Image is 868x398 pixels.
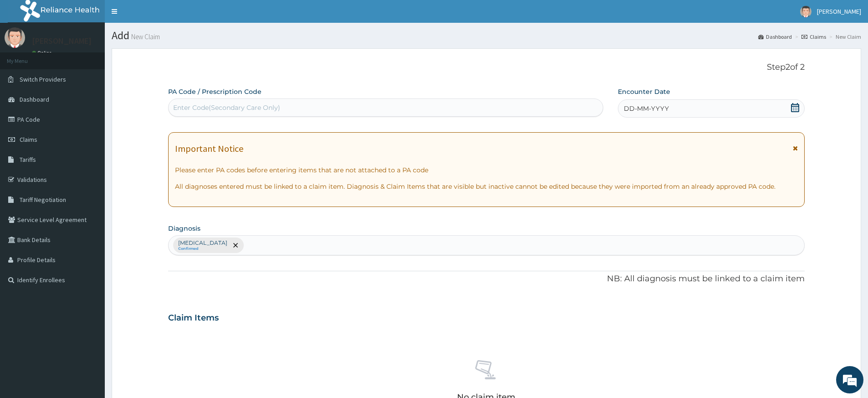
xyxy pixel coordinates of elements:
a: Dashboard [758,33,792,41]
p: Step 2 of 2 [168,62,805,72]
p: All diagnoses entered must be linked to a claim item. Diagnosis & Claim Items that are visible bu... [175,182,798,191]
textarea: Type your message and hit 'Enter' [5,249,174,281]
img: User Image [5,27,25,48]
li: New Claim [827,33,861,41]
img: d_794563401_company_1708531726252_794563401 [17,46,37,68]
p: Please enter PA codes before entering items that are not attached to a PA code [175,165,798,175]
span: We're online! [53,115,126,207]
p: NB: All diagnosis must be linked to a claim item [168,273,805,285]
span: Tariff Negotiation [20,196,66,204]
div: Chat with us now [47,51,153,63]
h1: Add [112,30,861,41]
span: [PERSON_NAME] [817,7,861,16]
a: Online [32,50,54,56]
span: DD-MM-YYYY [624,104,669,113]
div: Enter Code(Secondary Care Only) [173,103,280,112]
span: Tariffs [20,155,36,164]
span: Switch Providers [20,75,66,83]
img: User Image [800,6,812,17]
span: Dashboard [20,95,49,103]
div: Minimize live chat window [149,5,171,26]
label: Encounter Date [618,87,670,96]
label: Diagnosis [168,224,200,233]
label: PA Code / Prescription Code [168,87,262,96]
span: Claims [20,135,37,144]
h1: Important Notice [175,144,243,154]
a: Claims [801,33,826,41]
p: [PERSON_NAME] [32,37,92,45]
small: New Claim [129,33,160,40]
h3: Claim Items [168,313,219,323]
